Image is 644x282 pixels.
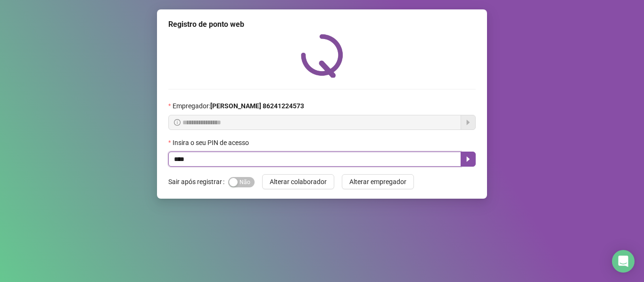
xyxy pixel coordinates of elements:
[262,174,334,189] button: Alterar colaborador
[174,119,181,126] span: info-circle
[168,19,476,30] div: Registro de ponto web
[464,155,472,163] span: caret-right
[612,250,635,273] div: Open Intercom Messenger
[270,177,327,187] span: Alterar colaborador
[301,34,343,78] img: QRPoint
[173,101,304,111] span: Empregador :
[210,102,304,110] strong: [PERSON_NAME] 86241224573
[342,174,414,189] button: Alterar empregador
[168,174,228,189] label: Sair após registrar
[168,137,255,148] label: Insira o seu PIN de acesso
[349,177,406,187] span: Alterar empregador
